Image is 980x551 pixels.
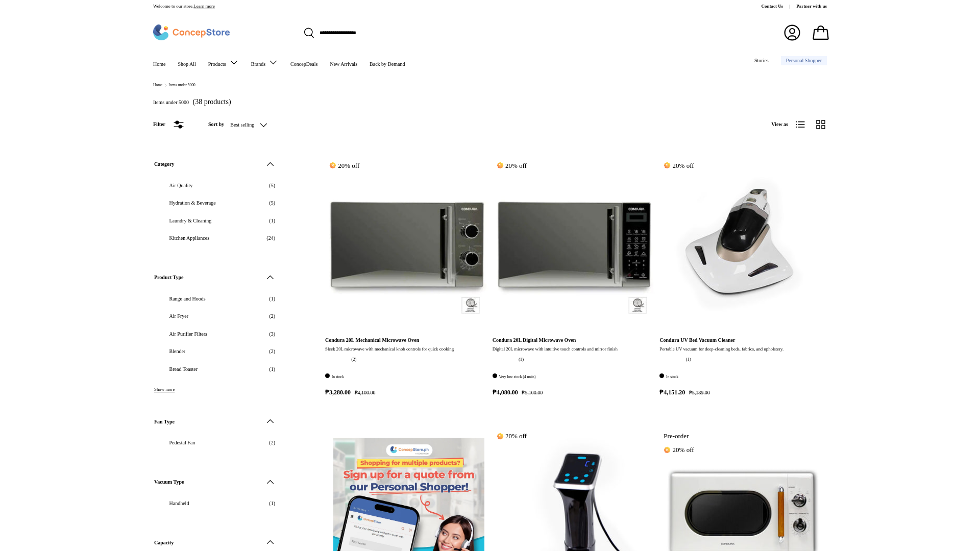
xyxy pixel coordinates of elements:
span: Product Type [154,273,259,281]
span: Pedestal Fan [169,439,263,446]
span: (2) [269,347,275,355]
a: New Arrivals [330,56,357,72]
a: Products [208,52,239,72]
a: Items under 5000 [168,83,195,87]
a: Learn more [193,4,215,9]
span: Vacuum Type [154,478,259,486]
span: 20% off [325,159,363,172]
span: Category [154,160,259,168]
span: View as [771,120,788,128]
span: Hydration & Beverage [169,199,263,207]
span: Kitchen Appliances [169,234,261,242]
nav: Breadcrumbs [153,83,827,88]
a: Condura UV Bed Vacuum Cleaner [659,337,735,343]
a: Home [153,56,165,72]
button: Best selling [230,116,288,134]
span: Best selling [230,122,254,128]
a: Partner with us [796,3,827,10]
span: Laundry & Cleaning [169,217,263,224]
p: Welcome to our store. [153,3,215,10]
nav: Secondary [730,52,827,72]
span: (5) [269,182,275,189]
img: ConcepStore [153,24,230,40]
span: (38 products) [193,98,231,106]
span: Bread Toaster [169,365,263,373]
a: Condura UV Bed Vacuum Cleaner [659,159,827,327]
span: Filter [153,121,165,127]
span: 20% off [659,443,698,456]
button: Show more [154,387,175,392]
summary: Brands [245,52,284,72]
span: Air Quality [169,182,263,189]
a: Shop All [178,56,195,72]
summary: Fan Type [154,404,275,439]
a: Personal Shopper [781,56,827,65]
span: 20% off [493,159,531,172]
span: (1) [269,365,275,373]
span: (2) [269,312,275,320]
span: 20% off [493,430,531,442]
a: Stories [754,53,769,69]
span: Range and Hoods [169,295,263,303]
span: Fan Type [154,418,259,425]
summary: Category [154,147,275,182]
span: Pre-order [659,430,693,442]
nav: Primary [153,52,405,72]
a: Back by Demand [370,56,405,72]
span: (1) [269,499,275,507]
a: Home [153,83,162,87]
button: Filter [153,119,184,130]
span: Blender [169,347,263,355]
span: 20% off [659,159,698,172]
span: Air Purifier Filters [169,330,263,338]
a: Condura 20L Digital Microwave Oven [493,159,660,327]
label: Sort by [208,120,230,128]
span: (24) [266,234,275,242]
a: Condura 20L Mechanical Microwave Oven [325,337,419,343]
span: Capacity [154,539,259,546]
a: Contact Us [762,3,797,10]
span: (5) [269,199,275,207]
span: (3) [269,330,275,338]
span: (2) [269,439,275,446]
span: (1) [269,295,275,303]
span: (1) [269,217,275,224]
a: ConcepDeals [290,56,317,72]
a: Brands [251,52,278,72]
h1: Items under 5000 [153,99,189,105]
summary: Products [202,52,245,72]
summary: Vacuum Type [154,465,275,499]
span: Air Fryer [169,312,263,320]
span: Handheld [169,499,263,507]
summary: Product Type [154,260,275,295]
span: Personal Shopper [786,58,822,63]
a: Condura 20L Digital Microwave Oven [493,337,576,343]
a: Condura 20L Mechanical Microwave Oven [325,159,493,327]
